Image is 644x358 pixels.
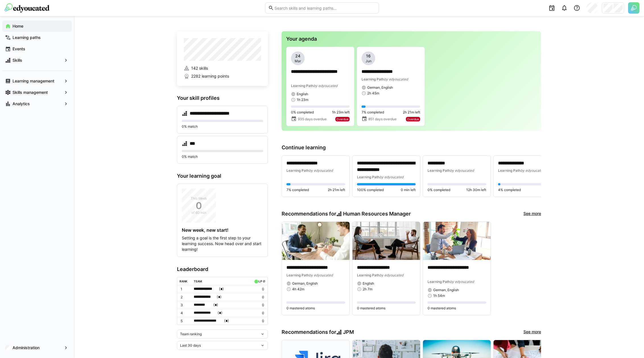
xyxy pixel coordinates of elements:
[362,77,384,81] span: Learning Path
[379,273,403,277] span: by edyoucated
[428,280,450,284] span: Learning Path
[177,266,268,272] h3: Leaderboard
[282,222,350,260] img: image
[286,36,536,42] h3: Your agenda
[259,280,262,283] div: LP
[263,278,265,283] a: ø
[181,295,189,299] p: 2
[194,280,202,283] div: Team
[286,168,309,173] span: Learning Path
[401,188,416,192] span: 0 min left
[218,310,222,316] span: ( )
[428,168,450,173] span: Learning Path
[433,288,459,292] span: German, English
[498,168,521,173] span: Learning Path
[297,92,308,96] span: English
[298,117,327,121] span: 935 days overdue
[367,85,393,90] span: German, English
[403,110,420,115] span: 2h 21m left
[179,280,187,283] div: Rank
[282,144,541,151] h3: Continue learning
[219,286,224,292] span: ( )
[297,98,308,102] span: 1h 23m
[191,65,208,71] span: 142 skills
[182,124,263,129] p: 0% match
[180,332,202,336] span: Team ranking
[213,302,218,308] span: ( )
[337,117,348,121] span: Overdue
[433,293,445,298] span: 1h 54m
[450,168,474,173] span: by edyoucated
[180,343,201,348] span: Last 30 days
[177,95,268,101] h3: Your skill profiles
[357,188,384,192] span: 100% completed
[286,188,309,192] span: 7% completed
[523,329,541,335] a: See more
[282,329,354,335] h3: Recommendations for
[367,91,379,96] span: 2h 45m
[343,329,354,335] span: JPM
[357,273,379,277] span: Learning Path
[332,110,350,115] span: 1h 23m left
[423,222,491,260] img: image
[181,287,189,291] p: 1
[309,168,333,173] span: by edyoucated
[292,287,304,291] span: 4h 42m
[224,318,229,324] span: ( )
[191,73,229,79] span: 2282 learning points
[466,188,486,192] span: 12h 30m left
[291,84,313,88] span: Learning Path
[368,117,397,121] span: 851 days overdue
[184,65,261,71] a: 142 skills
[352,222,420,260] img: image
[181,311,189,315] p: 4
[253,303,264,307] p: 0
[182,154,263,159] p: 0% match
[177,173,268,179] h3: Your learning goal
[357,306,385,311] span: 0 mastered atoms
[428,306,456,311] span: 0 mastered atoms
[253,311,264,315] p: 0
[292,281,318,286] span: German, English
[362,110,384,115] span: 7% completed
[363,287,372,291] span: 2h 7m
[379,175,403,179] span: by edyoucated
[253,287,264,291] p: 0
[253,295,264,299] p: 0
[295,53,300,59] span: 24
[428,188,450,192] span: 0% completed
[274,5,376,11] input: Search skills and learning paths…
[181,319,189,323] p: 5
[521,168,544,173] span: by edyoucated
[182,227,263,233] h4: New week, new start!
[450,280,474,284] span: by edyoucated
[313,84,337,88] span: by edyoucated
[328,188,345,192] span: 2h 21m left
[253,319,264,323] p: 0
[291,110,314,115] span: 0% completed
[286,306,315,311] span: 0 mastered atoms
[282,211,411,217] h3: Recommendations for
[343,211,411,217] span: Human Resources Manager
[357,175,379,179] span: Learning Path
[407,117,419,121] span: Overdue
[182,235,263,252] p: Setting a goal is the first step to your learning success. Now head over and start learning!
[217,294,222,300] span: ( )
[366,53,371,59] span: 16
[309,273,333,277] span: by edyoucated
[295,59,301,63] span: Mar
[523,211,541,217] a: See more
[366,59,371,63] span: Jun
[363,281,374,286] span: English
[286,273,309,277] span: Learning Path
[384,77,408,81] span: by edyoucated
[181,303,189,307] p: 3
[498,188,521,192] span: 4% completed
